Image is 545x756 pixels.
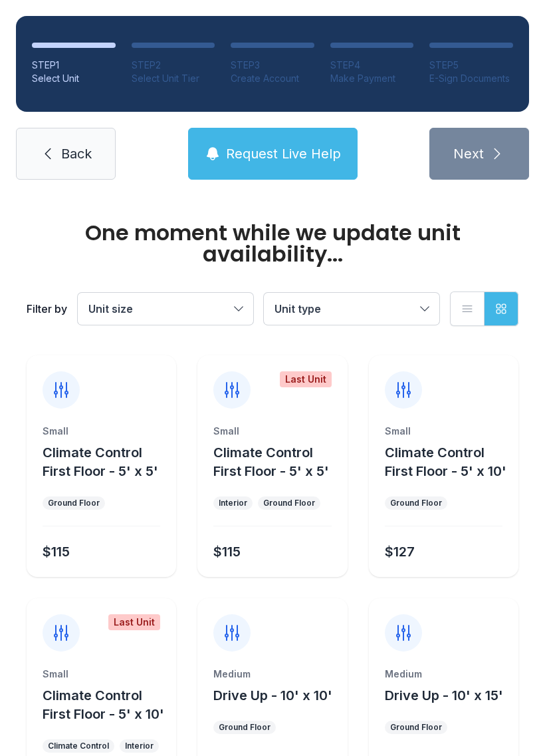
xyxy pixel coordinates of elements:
div: $115 [213,542,241,561]
span: Climate Control First Floor - 5' x 10' [385,445,506,479]
button: Unit type [264,293,439,325]
div: One moment while we update unit availability... [27,222,518,265]
div: Select Unit [32,72,116,85]
span: Back [61,144,92,163]
div: $115 [43,542,70,561]
div: Ground Floor [263,498,315,508]
div: Small [385,425,502,438]
div: Small [213,425,331,438]
div: Ground Floor [219,722,271,733]
div: Small [43,425,160,438]
button: Drive Up - 10' x 10' [213,686,332,705]
div: Ground Floor [48,498,100,508]
div: Climate Control [48,741,109,751]
div: Small [43,667,160,681]
div: $127 [385,542,415,561]
div: Interior [219,498,247,508]
span: Climate Control First Floor - 5' x 5' [213,445,329,479]
span: Climate Control First Floor - 5' x 5' [43,445,158,479]
div: Filter by [27,301,67,317]
button: Unit size [78,293,253,325]
span: Next [453,144,484,163]
div: STEP 2 [132,59,215,72]
div: Ground Floor [390,498,442,508]
div: Medium [213,667,331,681]
div: STEP 5 [429,59,513,72]
button: Climate Control First Floor - 5' x 10' [385,443,513,480]
div: STEP 3 [231,59,314,72]
button: Drive Up - 10' x 15' [385,686,503,705]
span: Drive Up - 10' x 10' [213,687,332,703]
div: STEP 1 [32,59,116,72]
div: Make Payment [330,72,414,85]
div: STEP 4 [330,59,414,72]
div: E-Sign Documents [429,72,513,85]
div: Create Account [231,72,314,85]
button: Climate Control First Floor - 5' x 5' [43,443,171,480]
button: Climate Control First Floor - 5' x 5' [213,443,342,480]
span: Climate Control First Floor - 5' x 10' [43,687,164,722]
div: Medium [385,667,502,681]
div: Interior [125,741,154,751]
div: Ground Floor [390,722,442,733]
span: Drive Up - 10' x 15' [385,687,503,703]
span: Request Live Help [226,144,341,163]
span: Unit type [274,302,321,315]
div: Last Unit [280,371,332,387]
span: Unit size [88,302,133,315]
div: Last Unit [108,614,160,630]
div: Select Unit Tier [132,72,215,85]
button: Climate Control First Floor - 5' x 10' [43,686,171,723]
